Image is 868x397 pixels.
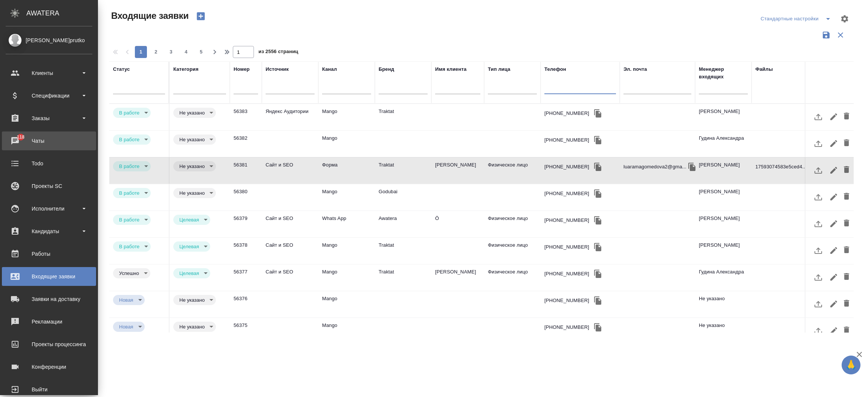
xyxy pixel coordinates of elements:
[113,188,151,198] div: В работе
[173,188,216,198] div: В работе
[827,241,840,260] button: Редактировать
[113,322,145,332] div: В работе
[230,104,262,130] td: 56383
[6,203,92,214] div: Исполнители
[2,335,96,354] a: Проекты процессинга
[809,188,827,206] button: Загрузить файл
[230,211,262,237] td: 56379
[165,46,177,58] button: 3
[592,215,604,226] button: Скопировать
[6,67,92,79] div: Клиенты
[809,108,827,126] button: Загрузить файл
[177,163,207,169] button: Не указано
[173,241,210,252] div: В работе
[117,163,142,169] button: В работе
[759,13,836,25] div: split button
[173,295,216,305] div: В работе
[836,10,854,28] span: Настроить таблицу
[840,241,853,260] button: Удалить
[262,104,318,130] td: Яндекс Аудитории
[6,293,92,305] div: Заявки на доставку
[117,297,136,303] button: Новая
[318,104,375,130] td: Mango
[6,316,92,327] div: Рекламации
[6,361,92,373] div: Конференции
[695,104,752,130] td: [PERSON_NAME]
[809,215,827,233] button: Загрузить файл
[827,295,840,313] button: Редактировать
[180,48,192,56] span: 4
[318,318,375,344] td: Mango
[2,131,96,150] a: 118Чаты
[192,10,210,23] button: Создать
[544,243,589,251] div: [PHONE_NUMBER]
[2,290,96,308] a: Заявки на доставку
[318,291,375,318] td: Mango
[2,357,96,376] a: Конференции
[840,295,853,313] button: Удалить
[695,238,752,264] td: [PERSON_NAME]
[258,47,298,58] span: из 2556 страниц
[375,264,431,291] td: Traktat
[117,324,136,330] button: Новая
[695,211,752,237] td: [PERSON_NAME]
[695,157,752,184] td: [PERSON_NAME]
[165,48,177,56] span: 3
[840,134,853,153] button: Удалить
[177,136,207,143] button: Не указано
[2,312,96,331] a: Рекламации
[230,291,262,318] td: 56376
[6,90,92,101] div: Спецификации
[117,190,142,196] button: В работе
[827,134,840,153] button: Редактировать
[695,291,752,318] td: Не указано
[755,66,773,73] div: Файлы
[809,295,827,313] button: Загрузить файл
[173,108,216,118] div: В работе
[262,238,318,264] td: Сайт и SEO
[544,66,566,73] div: Телефон
[827,268,840,286] button: Редактировать
[26,6,98,21] div: AWATERA
[177,297,207,303] button: Не указано
[375,238,431,264] td: Traktat
[484,238,541,264] td: Физическое лицо
[173,66,199,73] div: Категория
[230,238,262,264] td: 56378
[809,241,827,260] button: Загрузить файл
[544,136,589,144] div: [PHONE_NUMBER]
[113,66,130,73] div: Статус
[318,184,375,211] td: Mango
[6,113,92,124] div: Заказы
[592,268,604,279] button: Скопировать
[150,46,162,58] button: 2
[375,184,431,211] td: Godubai
[113,241,151,252] div: В работе
[322,66,337,73] div: Канал
[2,267,96,286] a: Входящие заявки
[827,188,840,206] button: Редактировать
[827,322,840,340] button: Редактировать
[488,66,510,73] div: Тип лица
[6,271,92,282] div: Входящие заявки
[177,110,207,116] button: Не указано
[109,10,189,22] span: Входящие заявки
[318,131,375,157] td: Mango
[840,268,853,286] button: Удалить
[833,28,848,42] button: Сбросить фильтры
[177,324,207,330] button: Не указано
[592,108,604,119] button: Скопировать
[623,163,686,171] p: luaramagomedova2@gma...
[431,264,484,291] td: [PERSON_NAME]
[117,270,141,276] button: Успешно
[230,318,262,344] td: 56375
[544,217,589,224] div: [PHONE_NUMBER]
[544,163,589,171] div: [PHONE_NUMBER]
[6,36,92,44] div: [PERSON_NAME]prutko
[195,46,207,58] button: 5
[484,157,541,184] td: Физическое лицо
[195,48,207,56] span: 5
[6,180,92,192] div: Проекты SC
[6,226,92,237] div: Кандидаты
[177,270,201,276] button: Целевая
